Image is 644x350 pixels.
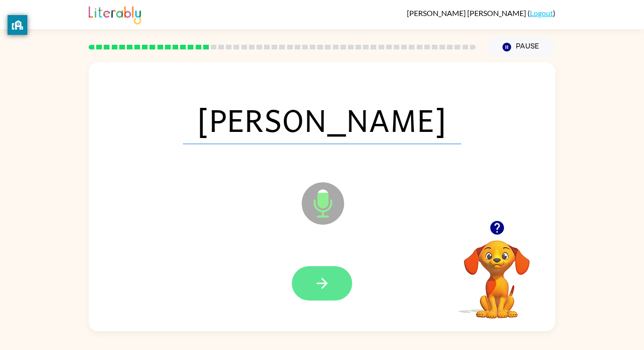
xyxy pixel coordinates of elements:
[407,8,528,17] span: [PERSON_NAME] [PERSON_NAME]
[450,226,544,320] video: Your browser must support playing .mp4 files to use Literably. Please try using another browser.
[8,15,27,35] button: privacy banner
[487,36,555,58] button: Pause
[183,95,461,144] span: [PERSON_NAME]
[407,8,555,17] div: ( )
[89,4,141,24] img: Literably
[530,8,553,17] a: Logout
